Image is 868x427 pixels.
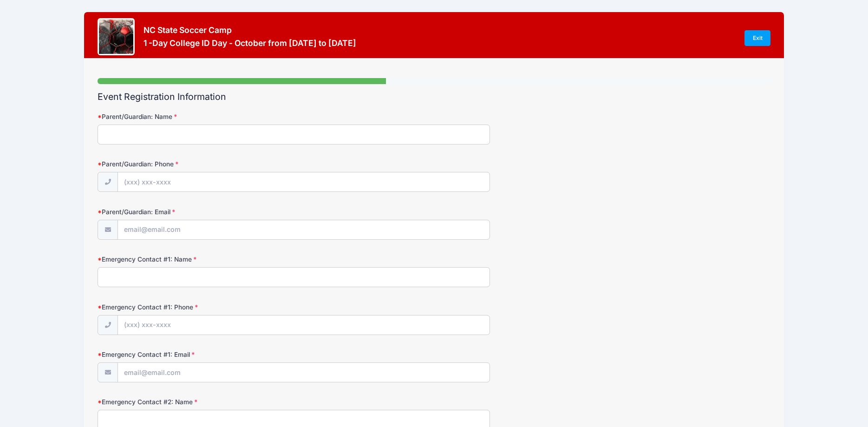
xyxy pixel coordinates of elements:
label: Parent/Guardian: Name [98,112,322,121]
h3: NC State Soccer Camp [144,25,356,35]
label: Parent/Guardian: Email [98,207,322,217]
label: Emergency Contact #2: Name [98,397,322,407]
input: (xxx) xxx-xxxx [117,315,490,335]
a: Exit [744,30,770,46]
label: Emergency Contact #1: Phone [98,302,322,312]
input: email@email.com [117,362,490,382]
h3: 1 -Day College ID Day - October from [DATE] to [DATE] [144,38,356,48]
h2: Event Registration Information [98,92,770,102]
label: Parent/Guardian: Phone [98,159,322,169]
label: Emergency Contact #1: Name [98,255,322,264]
label: Emergency Contact #1: Email [98,350,322,359]
input: (xxx) xxx-xxxx [117,172,490,192]
input: email@email.com [117,220,490,240]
